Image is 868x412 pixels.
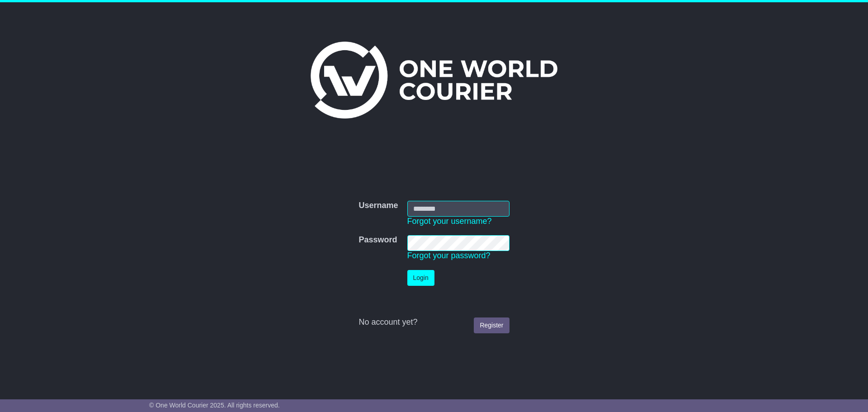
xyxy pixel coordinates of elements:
label: Password [359,235,397,245]
div: No account yet? [359,317,509,327]
a: Forgot your password? [407,251,491,260]
label: Username [359,201,398,211]
span: © One World Courier 2025. All rights reserved. [149,402,280,409]
button: Login [407,270,434,286]
img: One World [311,42,557,118]
a: Forgot your username? [407,217,492,226]
a: Register [474,317,509,333]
